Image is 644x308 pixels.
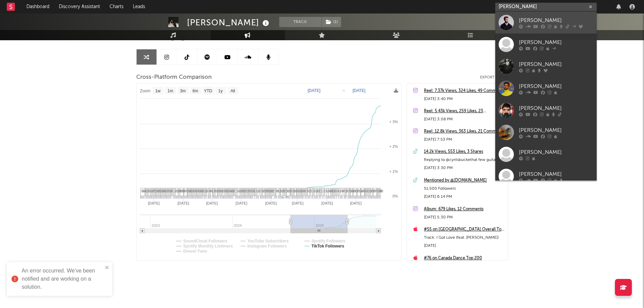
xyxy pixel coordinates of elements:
[180,89,186,93] text: 3m
[519,148,593,156] div: [PERSON_NAME]
[140,89,150,93] text: Zoom
[325,189,327,193] span: 3
[141,189,143,193] span: 6
[155,89,161,93] text: 1w
[136,73,212,81] span: Cross-Platform Comparison
[221,189,223,193] span: 6
[261,189,263,193] span: 3
[308,88,320,93] text: [DATE]
[424,127,504,136] a: Reel: 12.8k Views, 363 Likes, 21 Comments
[22,267,103,291] div: An error occurred. We've been notified and are working on a solution.
[229,189,231,193] span: 4
[519,82,593,90] div: [PERSON_NAME]
[495,11,597,33] a: [PERSON_NAME]
[218,89,222,93] text: 1y
[369,189,371,193] span: 2
[209,189,211,193] span: 6
[519,38,593,46] div: [PERSON_NAME]
[495,165,597,187] a: [PERSON_NAME]
[257,189,259,193] span: 2
[214,189,216,193] span: 2
[424,148,504,156] a: 14.2k Views, 553 Likes, 3 Shares
[177,201,189,205] text: [DATE]
[424,226,504,234] a: #55 on [GEOGRAPHIC_DATA] Overall Top 200
[349,189,351,193] span: 5
[519,104,593,112] div: [PERSON_NAME]
[183,239,228,243] text: SoundCloud Followers
[327,189,329,193] span: 2
[247,239,289,243] text: YouTube Subscribers
[279,17,321,27] button: Track
[293,189,295,193] span: 1
[366,189,368,193] span: 4
[291,189,293,193] span: 4
[371,189,375,193] span: 19
[279,189,281,193] span: 2
[247,244,287,248] text: Instagram Followers
[183,249,207,254] text: Deezer Fans
[181,189,185,193] span: 10
[147,189,149,193] span: 2
[351,189,355,193] span: 22
[424,193,504,201] div: [DATE] 6:14 PM
[495,3,597,11] input: Search for artists
[341,189,343,193] span: 4
[424,115,504,123] div: [DATE] 3:08 PM
[341,88,345,93] text: →
[424,107,504,115] a: Reel: 5.43k Views, 259 Likes, 23 Comments
[424,95,504,103] div: [DATE] 3:40 PM
[355,189,359,193] span: 17
[495,121,597,143] a: [PERSON_NAME]
[495,143,597,165] a: [PERSON_NAME]
[339,189,341,193] span: 1
[519,60,593,68] div: [PERSON_NAME]
[236,189,238,193] span: 1
[183,244,233,248] text: Spotify Monthly Listeners
[265,201,277,205] text: [DATE]
[424,185,504,193] div: 51,500 Followers
[157,189,159,193] span: 4
[389,144,398,148] text: + 2%
[311,244,344,248] text: TikTok Followers
[378,189,382,193] span: 28
[321,17,341,27] span: ( 1 )
[277,189,279,193] span: 4
[276,189,278,193] span: 3
[292,201,304,205] text: [DATE]
[322,17,341,27] button: (1)
[424,164,504,172] div: [DATE] 3:30 PM
[206,201,218,205] text: [DATE]
[148,201,160,205] text: [DATE]
[297,189,300,193] span: 4
[353,88,365,93] text: [DATE]
[320,189,322,193] span: 1
[205,189,207,193] span: 2
[174,189,176,193] span: 2
[144,189,146,193] span: 4
[201,189,203,193] span: 4
[337,189,339,193] span: 4
[519,16,593,24] div: [PERSON_NAME]
[424,205,504,213] a: Album: 679 Likes, 12 Comments
[167,89,173,93] text: 1m
[495,77,597,99] a: [PERSON_NAME]
[358,189,362,193] span: 11
[345,189,347,193] span: 1
[424,213,504,221] div: [DATE] 5:30 PM
[306,189,308,193] span: 1
[170,189,172,193] span: 4
[424,254,504,262] a: #76 on Canada Dance Top 200
[321,201,333,205] text: [DATE]
[495,55,597,77] a: [PERSON_NAME]
[362,189,364,193] span: 4
[187,17,271,28] div: [PERSON_NAME]
[302,189,304,193] span: 4
[519,126,593,134] div: [PERSON_NAME]
[136,32,213,41] span: Artist Engagement
[235,201,247,205] text: [DATE]
[424,242,504,250] div: [DATE]
[211,189,213,193] span: 4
